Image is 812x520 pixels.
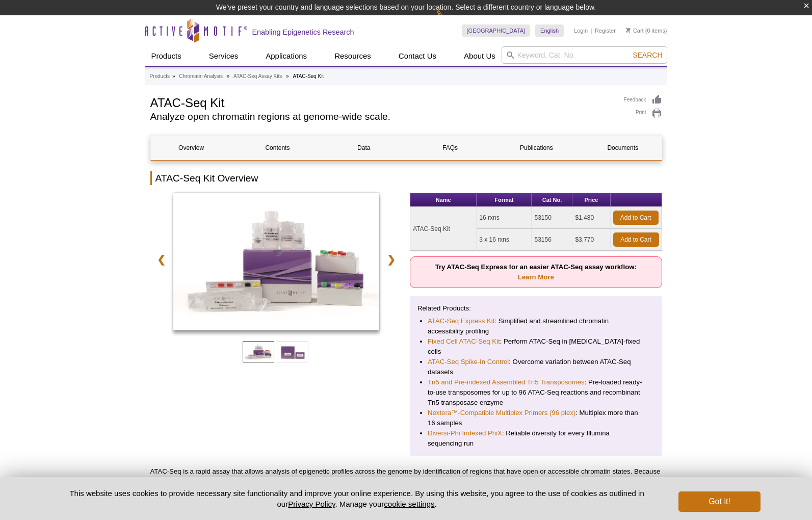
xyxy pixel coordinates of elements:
[477,207,532,229] td: 16 rxns
[532,207,572,229] td: 53150
[532,193,572,207] th: Cat No.
[252,28,354,37] h2: Enabling Epigenetics Research
[150,248,172,271] a: ❮
[145,46,188,66] a: Products
[203,46,245,66] a: Services
[286,73,289,79] li: »
[293,73,324,79] li: ATAC-Seq Kit
[477,229,532,251] td: 3 x 16 rxns
[595,27,616,34] a: Register
[428,316,644,336] li: : Simplified and streamlined chromatin accessibility profiling
[150,466,662,497] p: ATAC-Seq is a rapid assay that allows analysis of epigenetic profiles across the genome by identi...
[428,408,575,418] a: Nextera™-Compatible Multiplex Primers (96 plex)
[518,273,554,281] a: Learn More
[150,94,614,110] h1: ATAC-Seq Kit
[384,500,434,508] button: cookie settings
[502,46,667,64] input: Keyword, Cat. No.
[380,248,402,271] a: ❯
[150,112,614,121] h2: Analyze open chromatin regions at genome-wide scale.
[574,27,588,34] a: Login
[52,488,662,509] p: This website uses cookies to provide necessary site functionality and improve your online experie...
[458,46,502,66] a: About Us
[462,24,531,37] a: [GEOGRAPHIC_DATA]
[572,193,610,207] th: Price
[428,357,644,377] li: : Overcome variation between ATAC-Seq datasets
[259,46,313,66] a: Applications
[496,136,577,160] a: Publications
[150,171,662,185] h2: ATAC-Seq Kit Overview
[288,500,335,508] a: Privacy Policy
[532,229,572,251] td: 53156
[233,72,282,81] a: ATAC-Seq Assay Kits
[428,336,644,357] li: : Perform ATAC-Seq in [MEDICAL_DATA]-fixed cells
[572,229,610,251] td: $3,770
[591,24,592,37] li: |
[572,207,610,229] td: $1,480
[179,72,223,81] a: Chromatin Analysis
[428,428,502,438] a: Diversi-Phi Indexed PhiX
[626,28,631,33] img: Your Cart
[626,24,667,37] li: (0 items)
[630,50,665,60] button: Search
[428,377,585,387] a: Tn5 and Pre-indexed Assembled Tn5 Transposomes
[237,136,318,160] a: Contents
[428,408,644,428] li: : Multiplex more than 16 samples
[428,428,644,449] li: : Reliable diversity for every Illumina sequencing run
[613,232,659,247] a: Add to Cart
[173,193,380,330] img: ATAC-Seq Kit
[172,73,175,79] li: »
[428,316,494,326] a: ATAC-Seq Express Kit
[392,46,442,66] a: Contact Us
[678,491,760,512] button: Got it!
[477,193,532,207] th: Format
[328,46,377,66] a: Resources
[535,24,564,37] a: English
[173,193,380,333] a: ATAC-Seq Kit
[410,207,477,251] td: ATAC-Seq Kit
[435,263,637,281] strong: Try ATAC-Seq Express for an easier ATAC-Seq assay workflow:
[409,136,490,160] a: FAQs
[428,357,509,367] a: ATAC-Seq Spike-In Control
[150,72,170,81] a: Products
[428,336,500,347] a: Fixed Cell ATAC-Seq Kit
[323,136,404,160] a: Data
[626,27,644,34] a: Cart
[633,51,662,59] span: Search
[436,8,463,32] img: Change Here
[410,193,477,207] th: Name
[417,303,654,314] p: Related Products:
[624,94,662,106] a: Feedback
[428,377,644,408] li: : Pre-loaded ready-to-use transposomes for up to 96 ATAC-Seq reactions and recombinant Tn5 transp...
[613,211,659,225] a: Add to Cart
[582,136,663,160] a: Documents
[151,136,232,160] a: Overview
[624,108,662,119] a: Print
[227,73,230,79] li: »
